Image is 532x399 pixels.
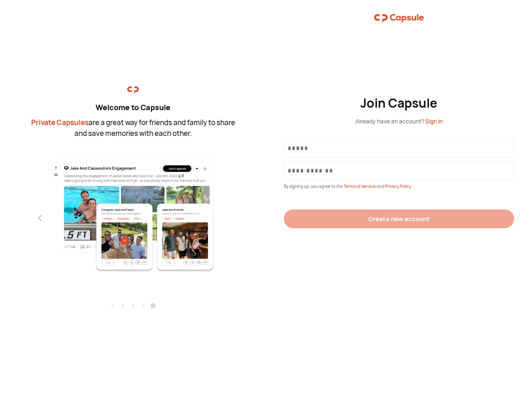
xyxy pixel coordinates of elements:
div: Welcome to Capsule [29,102,237,113]
div: Join Capsule [360,96,438,111]
img: fifth.png [42,155,224,272]
button: Create new account [284,209,514,228]
span: Privacy Policy [385,183,411,189]
div: Already have an account? [355,117,443,126]
span: Terms of service [344,183,377,189]
span: Private Capsules [31,118,89,127]
div: By signing up, you agree to the and [284,183,514,190]
span: Sign in [425,117,443,125]
img: logo [127,84,139,96]
div: are a great way for friends and family to share and save memories with each other. [29,117,237,138]
div: Create new account [368,214,430,223]
img: logo [374,10,424,27]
